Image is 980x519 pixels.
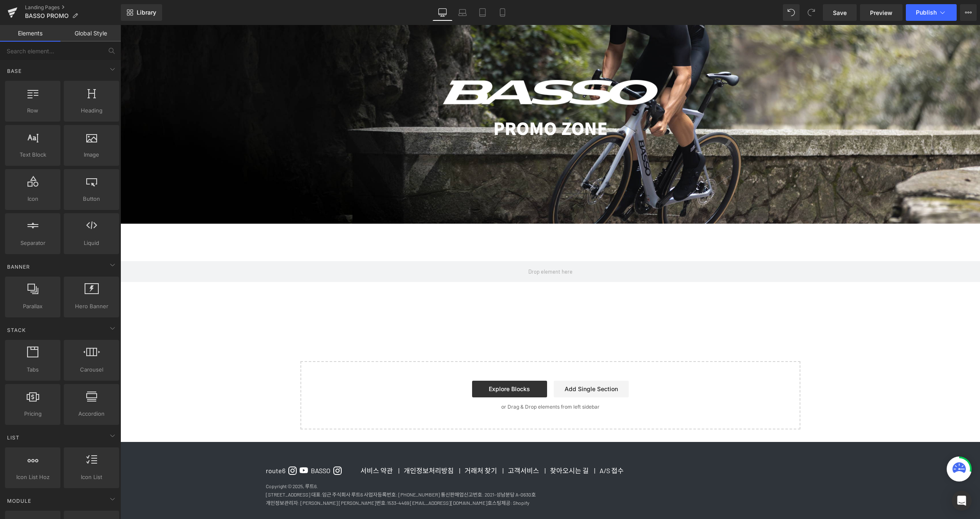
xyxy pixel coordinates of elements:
a: Explore Blocks [352,356,427,372]
a: 거래처 찾기 [344,442,377,449]
span: List [6,434,20,442]
a: Add Single Section [433,356,508,372]
span: Carousel [66,365,117,374]
span: Preview [870,8,892,17]
button: Publish [906,4,957,21]
span: BASSO PROMO [25,12,69,19]
a: 개인정보처리방침 [283,442,333,449]
a: Global Style [60,25,121,42]
span: Row [7,106,58,115]
span: Banner [6,263,31,271]
a: Tablet [472,4,492,21]
button: More [960,4,977,21]
div: Open Intercom Messenger [952,491,972,511]
a: Mobile [492,4,512,21]
p: Copyright © 2025, 루트6. [145,457,715,465]
span: Parallax [7,302,58,311]
p: or Drag & Drop elements from left sidebar [193,379,667,385]
span: route6 [145,442,165,449]
span: Stack [6,326,27,334]
span: Icon [7,195,58,203]
span: Library [137,9,156,16]
a: A/S 접수 [479,442,503,449]
span: Icon List [66,473,117,482]
button: Undo [783,4,800,21]
span: Pricing [7,409,58,418]
a: 고객서비스 [387,442,419,449]
span: Separator [7,239,58,247]
span: Module [6,497,32,505]
a: Preview [860,4,902,21]
span: Text Block [7,150,58,159]
span: Liquid [66,239,117,247]
span: Base [6,67,22,75]
p: [STREET_ADDRESS] 대표:임근 주식회사 루트6 사업자등록번호: [PHONE_NUMBER] 통신판매업신고번호: 2021-성남분당 A-0630호 개인정보관리자: [PE... [145,465,715,482]
span: Icon List Hoz [7,473,58,482]
span: Heading [66,106,117,115]
a: Landing Pages [25,4,121,11]
a: Laptop [452,4,472,21]
span: BASSO [190,442,210,449]
span: Hero Banner [66,302,117,311]
span: Publish [916,9,937,16]
span: Save [833,8,847,17]
a: 서비스 약관 [240,442,272,449]
a: New Library [121,4,162,21]
span: Button [66,195,117,203]
span: Image [66,150,117,159]
span: Accordion [66,409,117,418]
a: Desktop [432,4,452,21]
a: [EMAIL_ADDRESS][DOMAIN_NAME] [290,475,367,481]
a: 1533-4469 [267,475,289,481]
span: Tabs [7,365,58,374]
a: 찾아오시는 길 [430,442,468,449]
button: Redo [803,4,820,21]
